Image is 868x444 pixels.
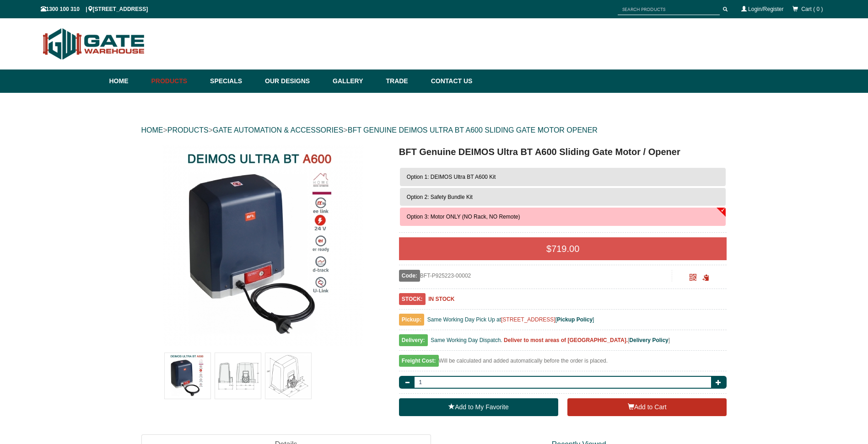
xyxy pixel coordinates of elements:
span: Delivery: [399,334,428,346]
a: Delivery Policy [629,337,668,343]
button: Option 2: Safety Bundle Kit [400,188,726,206]
img: BFT Genuine DEIMOS Ultra BT A600 Sliding Gate Motor / Opener [265,353,311,399]
span: Pickup: [399,314,424,326]
span: STOCK: [399,293,426,305]
img: BFT Genuine DEIMOS Ultra BT A600 Sliding Gate Motor / Opener - Option 3: Motor ONLY (NO Rack, NO ... [162,145,364,346]
span: Cart ( 0 ) [801,6,823,12]
span: Option 3: Motor ONLY (NO Rack, NO Remote) [407,214,520,220]
a: PRODUCTS [167,126,209,134]
span: Same Working Day Pick Up at [ ] [427,316,594,323]
div: Will be calculated and added automatically before the order is placed. [399,355,727,371]
a: BFT Genuine DEIMOS Ultra BT A600 Sliding Gate Motor / Opener - Option 3: Motor ONLY (NO Rack, NO ... [142,145,384,346]
a: GATE AUTOMATION & ACCESSORIES [213,126,343,134]
span: Freight Cost: [399,355,439,367]
a: Gallery [328,70,381,93]
a: Products [147,70,206,93]
span: Code: [399,270,420,282]
a: HOME [141,126,163,134]
a: Login/Register [748,6,783,12]
img: BFT Genuine DEIMOS Ultra BT A600 Sliding Gate Motor / Opener [215,353,261,399]
button: Add to Cart [567,398,727,417]
span: Option 2: Safety Bundle Kit [407,194,473,200]
div: > > > [141,116,727,145]
b: Deliver to most areas of [GEOGRAPHIC_DATA]. [504,337,628,343]
button: Option 3: Motor ONLY (NO Rack, NO Remote) [400,208,726,226]
b: IN STOCK [428,296,454,302]
a: Our Designs [260,70,328,93]
input: SEARCH PRODUCTS [618,4,720,15]
div: BFT-P925223-00002 [399,270,672,282]
a: BFT GENUINE DEIMOS ULTRA BT A600 SLIDING GATE MOTOR OPENER [348,126,598,134]
a: [STREET_ADDRESS] [501,316,555,323]
div: [ ] [399,335,727,351]
a: Contact Us [426,70,473,93]
span: Same Working Day Dispatch. [431,337,502,343]
a: Specials [205,70,260,93]
a: Click to enlarge and scan to share. [690,275,696,282]
span: Option 1: DEIMOS Ultra BT A600 Kit [407,174,496,180]
a: Pickup Policy [557,316,593,323]
div: $ [399,237,727,260]
a: Add to My Favorite [399,398,558,417]
button: Option 1: DEIMOS Ultra BT A600 Kit [400,168,726,186]
h1: BFT Genuine DEIMOS Ultra BT A600 Sliding Gate Motor / Opener [399,145,727,159]
a: Trade [381,70,426,93]
span: 719.00 [551,244,579,254]
img: Gate Warehouse [41,23,147,65]
span: Click to copy the URL [702,274,709,281]
span: 1300 100 310 | [STREET_ADDRESS] [41,6,148,12]
img: BFT Genuine DEIMOS Ultra BT A600 Sliding Gate Motor / Opener [165,353,210,399]
a: Home [109,70,147,93]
